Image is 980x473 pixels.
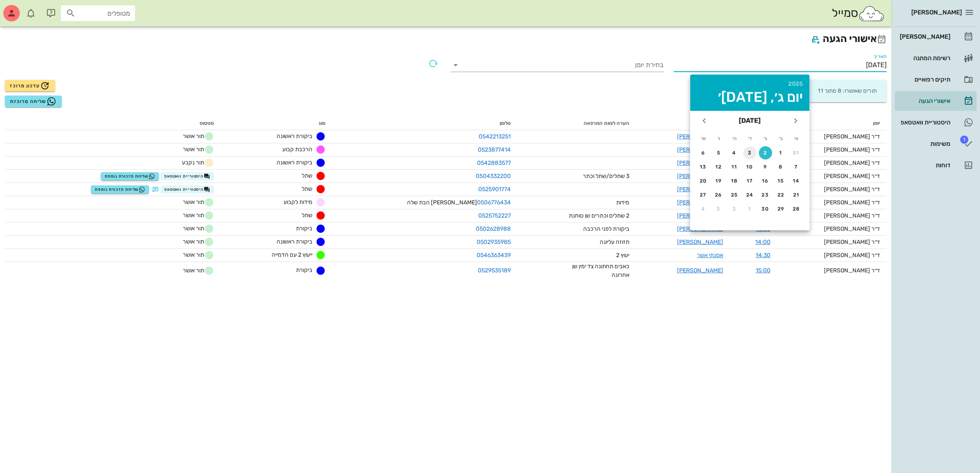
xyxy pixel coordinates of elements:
[183,266,214,276] span: תור אושר
[584,120,629,126] span: הערה לצוות המרפאה
[728,146,741,159] button: 4
[712,146,726,159] button: 5
[296,225,312,232] span: ביקורת
[173,158,214,168] span: תור נקבע
[477,159,511,166] a: 0542883577
[895,91,977,111] a: אישורי הגעה
[898,76,950,83] div: תיקים רפואיים
[712,131,726,145] th: ו׳
[789,131,804,145] th: א׳
[743,164,757,170] div: 10
[91,185,149,194] button: שליחת תזכורת נוספת
[478,146,511,153] a: 0523877414
[777,117,887,130] th: יומן
[895,155,977,175] a: דוחות
[759,160,772,173] button: 9
[712,174,726,187] button: 19
[478,186,511,193] a: 0525901774
[898,33,950,40] div: [PERSON_NAME]
[10,96,56,106] span: שליחה מרוכזת
[743,192,757,198] div: 24
[790,188,803,201] button: 21
[712,160,726,173] button: 12
[743,160,757,173] button: 10
[677,133,724,140] a: [PERSON_NAME]
[759,206,772,212] div: 30
[183,211,214,220] span: תור אושר
[477,239,511,246] a: 0502935985
[477,199,511,206] a: 0506776434
[895,27,977,47] a: [PERSON_NAME]
[759,146,772,159] button: 2
[743,188,757,201] button: 24
[677,239,724,246] a: [PERSON_NAME]
[697,113,712,128] button: חודש הבא
[105,173,155,180] span: שליחת תזכורת נוספת
[677,146,724,153] a: [PERSON_NAME]
[898,162,950,169] div: דוחות
[477,252,511,259] a: 0546363439
[697,81,803,87] div: 2025
[712,202,726,215] button: 3
[759,188,772,201] button: 23
[790,146,803,159] button: 31
[743,131,757,145] th: ד׳
[758,131,773,145] th: ג׳
[728,164,741,170] div: 11
[677,267,724,274] a: [PERSON_NAME]
[677,186,724,193] a: [PERSON_NAME]
[832,5,885,22] div: סמייל
[728,188,741,201] button: 25
[696,131,711,145] th: ש׳
[183,250,214,260] span: תור אושר
[784,172,880,180] div: ד״ר [PERSON_NAME]
[774,160,787,173] button: 8
[743,174,757,187] button: 17
[568,262,629,279] div: כאבים תחתונה צד ימין שן אחרונה
[743,202,757,215] button: 1
[277,238,312,245] span: ביקורת ראשונה
[728,150,741,156] div: 4
[712,192,726,198] div: 26
[451,59,664,72] div: בחירת יומן
[697,150,710,156] div: 6
[339,198,511,207] div: [PERSON_NAME] הבת שלה
[874,54,887,60] label: תאריך
[479,133,511,140] a: 0542213251
[743,150,757,156] div: 3
[755,239,770,246] a: 14:00
[898,140,950,147] div: משימות
[774,164,787,170] div: 8
[697,160,710,173] button: 13
[727,131,742,145] th: ה׳
[756,267,770,274] a: 15:00
[788,113,803,128] button: חודש שעבר
[302,185,312,192] span: שתל
[677,225,724,232] a: [PERSON_NAME]
[568,198,629,207] div: מידות
[101,172,159,180] button: שליחת תזכורת נוספת
[790,192,803,198] div: 21
[728,202,741,215] button: 2
[784,251,880,260] div: ד״ר [PERSON_NAME]
[895,134,977,154] a: תגמשימות
[784,238,880,246] div: ד״ר [PERSON_NAME]
[183,131,214,141] span: תור אושר
[183,237,214,247] span: תור אושר
[784,211,880,220] div: ד״ר [PERSON_NAME]
[728,206,741,212] div: 2
[960,136,968,144] span: תג
[911,9,962,16] span: [PERSON_NAME]
[766,80,883,102] div: תורים שאושרו: 8 מתוך 11
[161,185,214,194] button: היסטוריית וואטסאפ
[636,117,730,130] th: שם
[476,173,511,180] a: 0504332200
[759,202,772,215] button: 30
[5,80,55,91] button: עדכון מרוכז
[284,199,312,206] span: מידות לקבוע
[759,164,772,170] div: 9
[478,267,511,274] a: 0529535189
[790,206,803,212] div: 28
[728,178,741,184] div: 18
[568,225,629,233] div: ביקורת לפני הרכבה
